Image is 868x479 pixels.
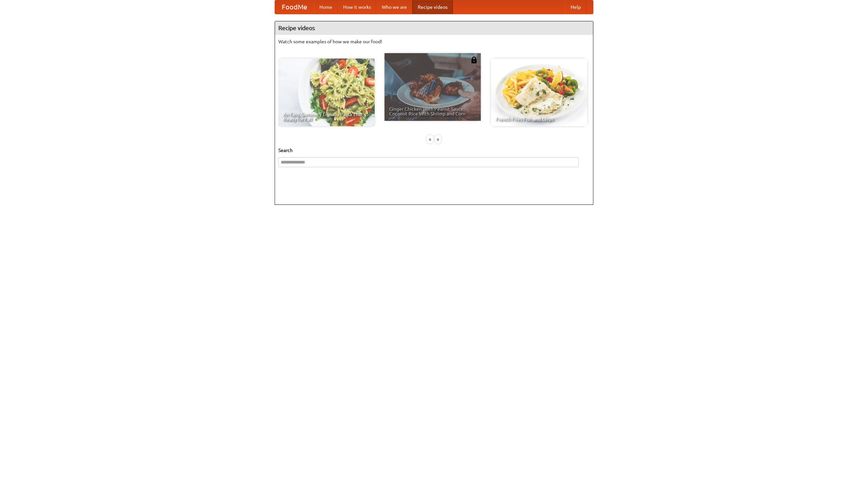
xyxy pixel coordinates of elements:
[496,117,583,122] span: French Fries Fish and Chips
[338,0,376,14] a: How it works
[435,135,441,144] div: »
[565,0,586,14] a: Help
[412,0,453,14] a: Recipe videos
[491,59,587,126] a: French Fries Fish and Chips
[471,57,477,63] img: 483408.png
[278,147,590,154] h5: Search
[376,0,412,14] a: Who we are
[278,59,375,126] a: An Easy, Summery Tomato Pasta That's Ready for Fall
[314,0,338,14] a: Home
[283,112,370,122] span: An Easy, Summery Tomato Pasta That's Ready for Fall
[427,135,433,144] div: «
[275,21,593,35] h4: Recipe videos
[278,38,590,45] p: Watch some examples of how we make our food!
[275,0,314,14] a: FoodMe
